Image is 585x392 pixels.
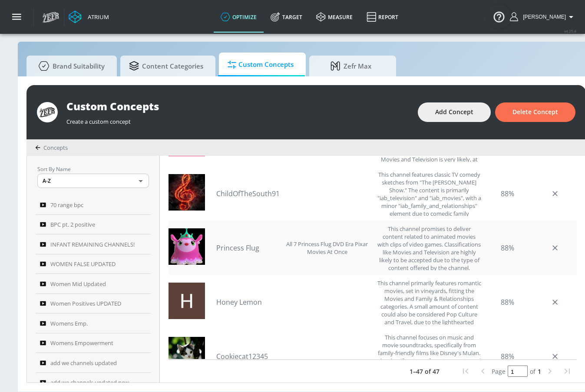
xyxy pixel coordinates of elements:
div: A-Z [37,174,149,188]
a: WOMEN FALSE UPDATED [36,254,151,274]
div: Concepts [35,144,68,152]
button: Add Concept [418,102,491,122]
span: Womens Empowerment [50,338,113,348]
a: Report [360,1,405,33]
div: This channel focuses on music and movie soundtracks, specifically from family-friendly films like... [377,333,481,379]
div: All 7 Princess Flug DVD Era Pixar Movies At Once [281,225,373,270]
a: Princess Flug [216,243,277,253]
a: Target [264,1,309,33]
span: WOMEN FALSE UPDATED [50,259,116,269]
div: 88% [486,333,529,379]
div: Custom Concepts [66,99,409,113]
span: Women Mid Updated [50,279,106,289]
div: 88% [486,225,529,270]
a: 70 range bpc [36,195,151,215]
p: Sort By Name [37,165,149,174]
span: Zefr Max [318,56,384,76]
div: Atrium [84,13,109,21]
img: UCK_wPiIsQCwOPyvXMjjvsSg [169,174,205,211]
input: page [508,366,528,377]
span: Add Concept [435,107,473,118]
div: Create a custom concept [66,113,409,125]
span: 1 [538,367,541,376]
span: add we channels updated new [50,377,129,388]
a: Honey Lemon [216,297,277,307]
a: BPC pt. 2 positive [36,215,151,235]
span: Womens Emp. [50,318,88,329]
button: Delete Concept [495,102,575,122]
span: INFANT REMAINING CHANNELS! [50,239,135,250]
div: 88% [486,171,529,216]
a: Cookiecat12345 [216,352,277,361]
span: Women Positives UPDATED [50,298,121,309]
span: Concepts [43,144,68,152]
span: Content Categories [129,56,203,76]
div: This channel primarily features romantic movies, set in vineyards, fitting the Movies and Family ... [377,279,481,325]
span: BPC pt. 2 positive [50,219,95,230]
span: add we channels updated [50,358,117,368]
button: Open Resource Center [487,4,511,29]
a: Atrium [69,10,109,23]
div: 88% [486,279,529,325]
span: Custom Concepts [228,54,294,75]
span: Delete Concept [512,107,558,118]
span: [PERSON_NAME] [519,14,566,20]
a: optimize [214,1,264,33]
span: v 4.25.4 [564,29,576,33]
div: Set page and press "Enter" [492,366,541,377]
a: Women Positives UPDATED [36,294,151,314]
a: Women Mid Updated [36,274,151,294]
a: INFANT REMAINING CHANNELS! [36,234,151,254]
span: 70 range bpc [50,200,83,210]
img: UCyLxhvyYL0bPZwWwy2QPazw [169,228,205,265]
a: add we channels updated [36,353,151,373]
a: Womens Emp. [36,313,151,333]
a: Womens Empowerment [36,333,151,353]
img: UC8fhI7GPchXZNM0LFwuKjSA [169,337,205,373]
div: This channel promises to deliver content related to animated movies with clips of video games. Cl... [377,225,481,270]
a: measure [309,1,360,33]
a: ChildOfTheSouth91 [216,189,280,198]
button: [PERSON_NAME] [510,12,576,22]
span: Brand Suitability [35,56,105,76]
p: 1–47 of 47 [410,367,440,376]
div: This channel features classic TV comedy sketches from "The Carol Burnett Show." The content is pr... [377,171,481,216]
img: UCzX-IdHDIkLRMz5tuO0i6Kg [169,283,205,319]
